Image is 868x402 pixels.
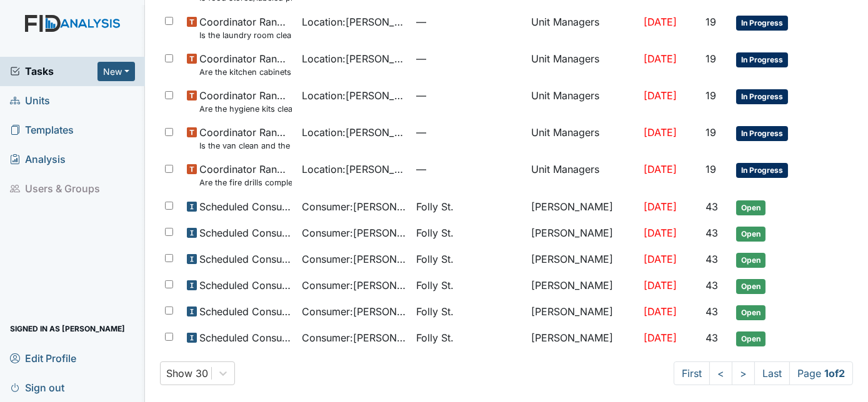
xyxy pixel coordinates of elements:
[199,330,292,345] span: Scheduled Consumer Chart Review
[736,279,766,294] span: Open
[199,304,292,319] span: Scheduled Consumer Chart Review
[644,227,677,239] span: [DATE]
[416,88,521,103] span: —
[302,252,407,267] span: Consumer : [PERSON_NAME]
[526,83,639,120] td: Unit Managers
[416,51,521,66] span: —
[736,52,788,67] span: In Progress
[526,325,639,351] td: [PERSON_NAME]
[302,88,407,103] span: Location : [PERSON_NAME] Loop
[709,361,732,385] a: <
[644,52,677,65] span: [DATE]
[674,361,853,385] nav: task-pagination
[302,51,407,66] span: Location : [PERSON_NAME] Loop
[302,199,407,214] span: Consumer : [PERSON_NAME]
[167,366,209,381] div: Show 30
[199,51,292,78] span: Coordinator Random Are the kitchen cabinets and floors clean?
[526,220,639,247] td: [PERSON_NAME]
[199,103,292,115] small: Are the hygiene kits clean?
[526,273,639,299] td: [PERSON_NAME]
[526,194,639,220] td: [PERSON_NAME]
[97,62,135,81] button: New
[199,66,292,78] small: Are the kitchen cabinets and floors clean?
[754,361,790,385] a: Last
[526,9,639,46] td: Unit Managers
[706,52,716,65] span: 19
[706,227,718,239] span: 43
[736,200,766,215] span: Open
[706,305,718,318] span: 43
[706,279,718,292] span: 43
[10,150,66,169] span: Analysis
[736,89,788,104] span: In Progress
[199,278,292,293] span: Scheduled Consumer Chart Review
[199,125,292,152] span: Coordinator Random Is the van clean and the proper documentation been stored?
[706,89,716,102] span: 19
[302,14,407,29] span: Location : [PERSON_NAME] Loop
[644,305,677,318] span: [DATE]
[199,29,292,41] small: Is the laundry room clean and in good repair?
[644,331,677,344] span: [DATE]
[302,278,407,293] span: Consumer : [PERSON_NAME]
[416,125,521,140] span: —
[736,163,788,178] span: In Progress
[736,331,766,346] span: Open
[302,162,407,177] span: Location : [PERSON_NAME] Loop
[526,247,639,273] td: [PERSON_NAME]
[199,140,292,152] small: Is the van clean and the proper documentation been stored?
[706,200,718,213] span: 43
[416,225,454,240] span: Folly St.
[416,278,454,293] span: Folly St.
[736,227,766,242] span: Open
[10,64,97,79] a: Tasks
[302,330,407,345] span: Consumer : [PERSON_NAME]
[789,361,853,385] span: Page
[526,46,639,83] td: Unit Managers
[199,177,292,189] small: Are the fire drills completed for the most recent month?
[736,253,766,268] span: Open
[199,88,292,115] span: Coordinator Random Are the hygiene kits clean?
[736,16,788,31] span: In Progress
[732,361,755,385] a: >
[644,16,677,28] span: [DATE]
[706,253,718,265] span: 43
[526,299,639,325] td: [PERSON_NAME]
[416,162,521,177] span: —
[302,225,407,240] span: Consumer : [PERSON_NAME]
[644,163,677,175] span: [DATE]
[416,199,454,214] span: Folly St.
[416,304,454,319] span: Folly St.
[416,14,521,29] span: —
[644,126,677,139] span: [DATE]
[416,330,454,345] span: Folly St.
[644,200,677,213] span: [DATE]
[706,163,716,175] span: 19
[199,14,292,41] span: Coordinator Random Is the laundry room clean and in good repair?
[10,319,125,338] span: Signed in as [PERSON_NAME]
[706,16,716,28] span: 19
[10,91,50,110] span: Units
[674,361,710,385] a: First
[199,225,292,240] span: Scheduled Consumer Chart Review
[644,89,677,102] span: [DATE]
[736,126,788,141] span: In Progress
[302,125,407,140] span: Location : [PERSON_NAME] Loop
[736,305,766,320] span: Open
[302,304,407,319] span: Consumer : [PERSON_NAME]
[526,120,639,157] td: Unit Managers
[10,378,64,397] span: Sign out
[706,331,718,344] span: 43
[199,199,292,214] span: Scheduled Consumer Chart Review
[10,120,74,140] span: Templates
[824,367,845,380] strong: 1 of 2
[706,126,716,139] span: 19
[199,162,292,189] span: Coordinator Random Are the fire drills completed for the most recent month?
[416,252,454,267] span: Folly St.
[10,348,76,368] span: Edit Profile
[644,253,677,265] span: [DATE]
[199,252,292,267] span: Scheduled Consumer Chart Review
[526,157,639,194] td: Unit Managers
[644,279,677,292] span: [DATE]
